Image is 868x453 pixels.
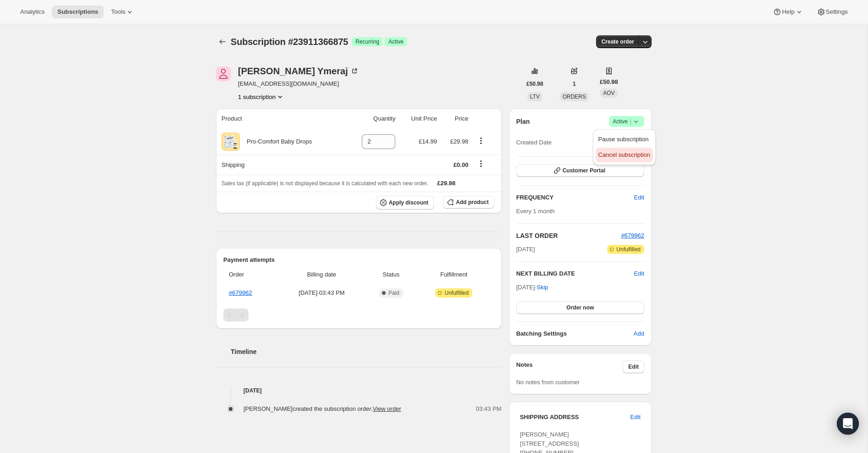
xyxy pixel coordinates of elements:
span: Subscription #23911366875 [231,37,348,47]
a: #679962 [621,232,644,239]
span: £14.99 [419,138,437,145]
h2: NEXT BILLING DATE [516,269,634,278]
span: 03:43 PM [476,404,502,414]
span: [EMAIL_ADDRESS][DOMAIN_NAME] [238,79,359,88]
span: Skip [536,283,548,292]
span: Cancel subscription [598,151,650,158]
button: Edit [634,269,644,278]
span: £29.98 [450,138,469,145]
button: Product actions [474,136,488,146]
button: Product actions [238,92,285,101]
h2: Payment attempts [223,255,494,265]
span: Status [369,270,414,279]
span: Edit [628,363,639,370]
button: Settings [811,6,853,18]
button: 1 [567,77,581,90]
span: Unfulfilled [444,289,469,297]
span: ORDERS [563,94,586,100]
h6: Batching Settings [516,329,634,338]
span: LTV [530,94,540,100]
th: Shipping [216,155,347,175]
span: Paid [388,289,399,297]
th: Unit Price [398,109,439,129]
span: Recurring [355,38,379,45]
h2: Plan [516,117,530,126]
span: Order now [566,304,594,311]
span: Customer Portal [563,167,605,174]
div: Pro-Comfort Baby Drops [240,137,312,146]
div: [PERSON_NAME] Ymeraj [238,66,359,76]
span: [DATE] [516,245,535,254]
th: Price [440,109,471,129]
h2: LAST ORDER [516,231,621,240]
span: Active [613,117,641,126]
th: Quantity [347,109,398,129]
button: Analytics [15,6,50,18]
button: Subscriptions [216,35,229,48]
span: AOV [603,90,614,96]
button: Apply discount [376,196,434,210]
button: Pause subscription [596,132,653,147]
span: £50.98 [526,80,543,88]
span: Help [782,8,794,16]
nav: Pagination [223,309,494,321]
span: Edit [634,193,644,202]
button: £50.98 [521,77,549,90]
span: Created Date [516,138,552,147]
button: Create order [596,35,640,48]
th: Order [223,265,277,285]
button: Edit [623,360,644,373]
span: Add [634,329,644,338]
button: Shipping actions [474,159,488,169]
span: 1 [573,80,576,88]
span: Pause subscription [598,136,649,143]
h4: [DATE] [216,386,502,395]
button: Add [628,326,650,341]
span: [DATE] · [516,284,548,291]
span: Every 1 month [516,208,555,215]
h2: Timeline [231,347,502,356]
span: £0.00 [453,161,469,168]
span: £29.98 [437,180,456,187]
span: [PERSON_NAME] created the subscription order. [243,405,401,412]
button: Edit [629,190,650,205]
h2: FREQUENCY [516,193,634,202]
span: Billing date [280,270,363,279]
span: Elda Ymeraj [216,66,231,81]
button: Subscriptions [52,6,104,18]
button: Cancel subscription [596,148,653,162]
th: Product [216,109,347,129]
span: Create order [602,38,634,45]
button: Customer Portal [516,164,644,177]
span: Sales tax (if applicable) is not displayed because it is calculated with each new order. [221,180,428,187]
span: Tools [111,8,125,16]
button: Tools [105,6,140,18]
span: Add product [456,199,488,206]
button: Order now [516,301,644,314]
span: [DATE] · 03:43 PM [280,288,363,298]
span: Unfulfilled [616,246,641,253]
h3: SHIPPING ADDRESS [520,413,630,422]
span: Subscriptions [57,8,98,16]
button: Skip [531,280,553,295]
div: Open Intercom Messenger [837,413,859,435]
span: Edit [630,413,641,422]
span: Active [388,38,404,45]
span: Apply discount [389,199,429,206]
span: Settings [826,8,848,16]
img: product img [221,133,240,151]
span: Fulfillment [419,270,489,279]
button: Edit [625,410,646,425]
span: No notes from customer [516,379,580,386]
span: | [630,118,631,125]
button: Help [767,6,809,18]
button: Add product [443,196,494,209]
button: #679962 [621,231,644,240]
a: View order [373,405,401,412]
h3: Notes [516,360,623,373]
span: Analytics [20,8,44,16]
span: £50.98 [600,77,618,87]
a: #679962 [229,289,252,296]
